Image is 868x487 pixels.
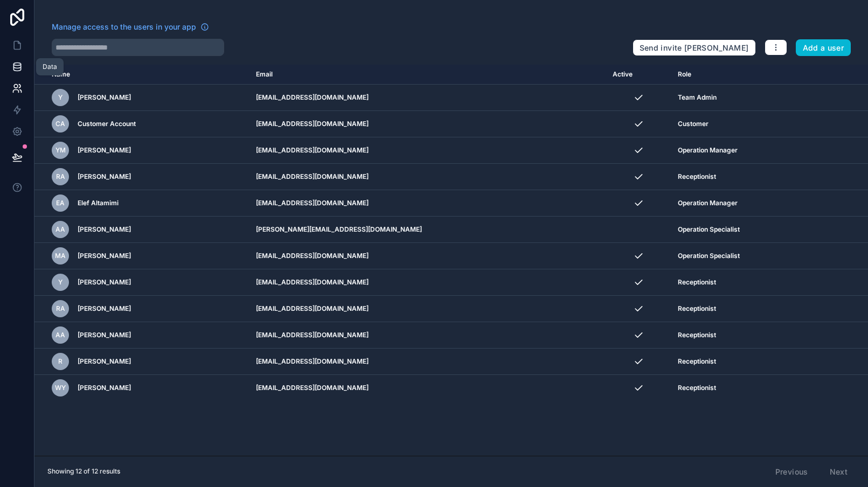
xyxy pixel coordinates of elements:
td: [EMAIL_ADDRESS][DOMAIN_NAME] [249,85,606,111]
td: [EMAIL_ADDRESS][DOMAIN_NAME] [249,111,606,137]
th: Role [671,65,821,85]
div: Data [43,62,57,71]
span: Operation Specialist [678,252,740,260]
span: [PERSON_NAME] [78,93,131,102]
button: Add a user [796,39,851,57]
span: [PERSON_NAME] [78,252,131,260]
span: Elef Altamimi [78,199,119,207]
span: Manage access to the users in your app [52,22,196,32]
span: Receptionist [678,357,716,366]
span: AA [55,225,65,234]
td: [EMAIL_ADDRESS][DOMAIN_NAME] [249,137,606,164]
td: [EMAIL_ADDRESS][DOMAIN_NAME] [249,322,606,349]
span: Operation Manager [678,199,738,207]
span: Y [58,93,63,102]
td: [EMAIL_ADDRESS][DOMAIN_NAME] [249,190,606,217]
span: [PERSON_NAME] [78,278,131,287]
td: [EMAIL_ADDRESS][DOMAIN_NAME] [249,164,606,190]
th: Name [34,65,249,85]
span: Team Admin [678,93,717,102]
th: Email [249,65,606,85]
span: Receptionist [678,384,716,392]
span: [PERSON_NAME] [78,331,131,339]
td: [PERSON_NAME][EMAIL_ADDRESS][DOMAIN_NAME] [249,217,606,243]
td: [EMAIL_ADDRESS][DOMAIN_NAME] [249,375,606,401]
span: [PERSON_NAME] [78,146,131,155]
span: CA [55,120,65,128]
span: EA [56,199,65,207]
span: Receptionist [678,304,716,313]
span: Receptionist [678,278,716,287]
span: [PERSON_NAME] [78,304,131,313]
span: MA [55,252,66,260]
span: Receptionist [678,172,716,181]
div: scrollable content [34,65,868,456]
span: AA [55,331,65,339]
span: Customer [678,120,709,128]
td: [EMAIL_ADDRESS][DOMAIN_NAME] [249,296,606,322]
td: [EMAIL_ADDRESS][DOMAIN_NAME] [249,243,606,269]
span: [PERSON_NAME] [78,172,131,181]
span: [PERSON_NAME] [78,384,131,392]
span: Receptionist [678,331,716,339]
span: RA [56,172,65,181]
span: Operation Manager [678,146,738,155]
span: Operation Specialist [678,225,740,234]
span: Showing 12 of 12 results [47,467,120,476]
span: YM [55,146,66,155]
span: WY [55,384,66,392]
span: Customer Account [78,120,136,128]
td: [EMAIL_ADDRESS][DOMAIN_NAME] [249,269,606,296]
button: Send invite [PERSON_NAME] [633,39,756,57]
span: Y [58,278,63,287]
td: [EMAIL_ADDRESS][DOMAIN_NAME] [249,349,606,375]
span: R [58,357,63,366]
th: Active [606,65,672,85]
span: [PERSON_NAME] [78,357,131,366]
span: [PERSON_NAME] [78,225,131,234]
a: Manage access to the users in your app [52,22,209,32]
span: RA [56,304,65,313]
